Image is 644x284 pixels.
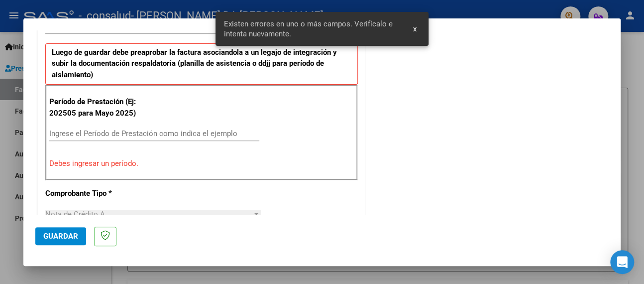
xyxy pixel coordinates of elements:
p: Comprobante Tipo * [45,188,139,199]
strong: Luego de guardar debe preaprobar la factura asociandola a un legajo de integración y subir la doc... [52,48,337,79]
button: x [405,20,425,38]
p: Período de Prestación (Ej: 202505 para Mayo 2025) [49,96,141,119]
span: Existen errores en uno o más campos. Verifícalo e intenta nuevamente. [223,19,401,39]
span: Nota de Crédito A [45,210,105,219]
p: Debes ingresar un período. [49,158,354,169]
div: Open Intercom Messenger [610,250,634,274]
button: Guardar [35,227,86,245]
span: Guardar [43,232,78,241]
span: x [413,24,417,33]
